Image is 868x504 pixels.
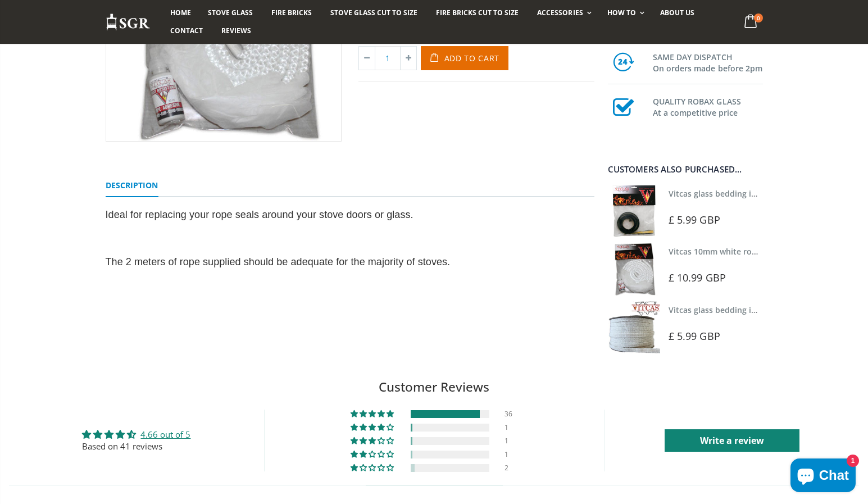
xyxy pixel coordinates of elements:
div: Based on 41 reviews [82,441,190,452]
span: Stove Glass [208,8,253,17]
div: 2% (1) reviews with 2 star rating [351,451,396,458]
a: Accessories [529,4,597,22]
span: £ 5.99 GBP [669,329,720,343]
span: Fire Bricks [271,8,312,17]
div: 5% (2) reviews with 1 star rating [351,464,396,472]
a: 4.66 out of 5 [140,429,190,440]
div: 1 [505,424,518,432]
a: Fire Bricks [263,4,320,22]
h3: SAME DAY DISPATCH On orders made before 2pm [653,49,763,74]
span: Add to Cart [444,53,500,63]
a: Stove Glass Cut To Size [322,4,426,22]
a: Contact [162,22,211,40]
div: 1 [505,437,518,445]
a: Write a review [665,429,799,452]
inbox-online-store-chat: Shopify online store chat [787,458,859,495]
a: About us [652,4,703,22]
span: Fire Bricks Cut To Size [436,8,519,17]
img: Stove Glass Replacement [106,13,151,31]
span: Home [170,8,191,17]
span: About us [660,8,694,17]
a: Fire Bricks Cut To Size [428,4,527,22]
span: Accessories [537,8,583,17]
div: 2 [505,464,518,472]
span: Contact [170,26,203,35]
a: Reviews [213,22,260,40]
div: Average rating is 4.66 stars [82,428,190,441]
div: 88% (36) reviews with 5 star rating [351,410,396,418]
span: How To [607,8,636,17]
span: £ 5.99 GBP [669,213,720,226]
span: The 2 meters of rope supplied should be adequate for the majority of stoves. [106,256,451,267]
span: £ 10.99 GBP [669,271,726,284]
span: Stove Glass Cut To Size [330,8,417,17]
h3: QUALITY ROBAX GLASS At a competitive price [653,94,763,119]
a: Description [106,175,158,197]
div: Customers also purchased... [608,165,763,174]
span: Ideal for replacing your rope seals around your stove doors or glass. [106,209,413,220]
span: 0 [754,13,763,22]
img: Vitcas stove glass bedding in tape [608,185,660,237]
a: Stove Glass [199,4,261,22]
a: How To [599,4,650,22]
div: 2% (1) reviews with 3 star rating [351,437,396,445]
div: 2% (1) reviews with 4 star rating [351,424,396,432]
div: 1 [505,451,518,458]
a: 0 [739,11,762,33]
h2: Customer Reviews [9,378,859,396]
span: Reviews [221,26,251,35]
div: 36 [505,410,518,418]
img: Vitcas white rope, glue and gloves kit 10mm [608,243,660,295]
button: Add to Cart [421,46,509,70]
img: Vitcas stove glass bedding in tape [608,301,660,353]
a: Home [162,4,199,22]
